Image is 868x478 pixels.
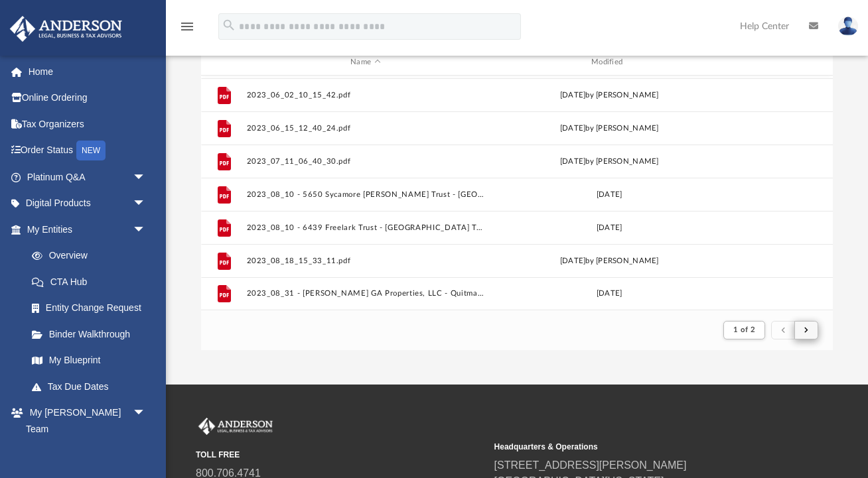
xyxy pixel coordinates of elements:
button: 1 of 2 [723,321,765,339]
img: Anderson Advisors Platinum Portal [196,418,275,435]
div: [DATE] [490,222,729,234]
div: grid [201,76,833,310]
a: Tax Organizers [9,111,166,137]
small: TOLL FREE [196,449,485,461]
div: id [207,56,240,68]
a: Digital Productsarrow_drop_down [9,190,166,217]
button: 2023_07_11_06_40_30.pdf [246,157,484,166]
button: 2023_08_10 - 6439 Freelark Trust - [GEOGRAPHIC_DATA] Treasurer.pdf [246,223,484,232]
div: Name [246,56,484,68]
a: Platinum Q&Aarrow_drop_down [9,164,166,190]
a: Order StatusNEW [9,137,166,164]
a: Entity Change Request [19,295,166,322]
button: More options [766,119,796,139]
button: More options [766,218,796,238]
a: Online Ordering [9,85,166,111]
a: Tax Due Dates [19,373,166,400]
div: [DATE] [490,288,729,300]
button: More options [766,152,796,172]
span: arrow_drop_down [133,190,159,217]
i: search [222,18,236,32]
small: Headquarters & Operations [494,441,784,453]
span: arrow_drop_down [133,400,159,427]
a: Home [9,58,166,85]
a: My [PERSON_NAME] Teamarrow_drop_down [9,400,159,442]
button: More options [766,86,796,105]
i: menu [179,19,195,34]
button: 2023_08_31 - [PERSON_NAME] GA Properties, LLC - Quitman County Tax Commissioner.pdf [246,289,484,298]
button: More options [766,185,796,205]
div: Modified [490,56,728,68]
a: My Entitiesarrow_drop_down [9,216,166,243]
button: More options [766,284,796,304]
button: 2023_06_02_10_15_42.pdf [246,91,484,99]
button: 2023_08_18_15_33_11.pdf [246,257,484,265]
a: menu [179,25,195,34]
a: [STREET_ADDRESS][PERSON_NAME] [494,459,687,471]
div: [DATE] by [PERSON_NAME] [490,123,729,135]
div: id [734,56,827,68]
div: [DATE] by [PERSON_NAME] [490,90,729,101]
a: Overview [19,243,166,269]
div: [DATE] [490,189,729,201]
img: Anderson Advisors Platinum Portal [6,16,126,42]
div: NEW [76,141,106,160]
span: arrow_drop_down [133,164,159,191]
span: arrow_drop_down [133,216,159,243]
button: 2023_06_15_12_40_24.pdf [246,124,484,133]
a: CTA Hub [19,269,166,295]
img: User Pic [838,17,858,36]
div: [DATE] by [PERSON_NAME] [490,255,729,267]
button: More options [766,251,796,271]
div: [DATE] by [PERSON_NAME] [490,156,729,168]
button: 2023_08_10 - 5650 Sycamore [PERSON_NAME] Trust - [GEOGRAPHIC_DATA] Treasurer.pdf [246,190,484,199]
a: My Blueprint [19,347,159,374]
span: 1 of 2 [733,326,755,333]
a: Binder Walkthrough [19,321,166,347]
